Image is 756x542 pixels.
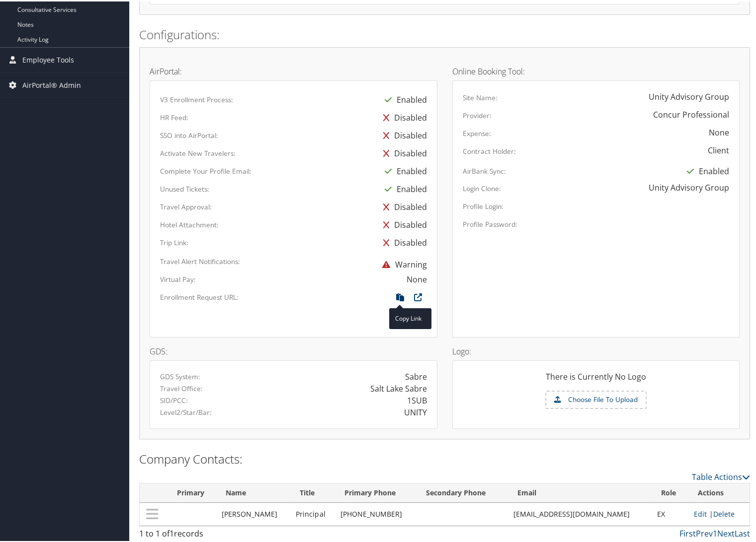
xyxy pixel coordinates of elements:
label: Choose File To Upload [546,390,646,407]
td: [PHONE_NUMBER] [336,501,417,524]
label: Profile Login: [463,200,504,210]
label: Travel Approval: [160,201,212,210]
label: Complete Your Profile Email: [160,165,252,175]
a: Table Actions [692,470,750,481]
div: Concur Professional [653,107,729,119]
label: Enrollment Request URL: [160,291,239,301]
td: EX [652,501,689,524]
div: Sabre [405,369,427,381]
div: Unity Advisory Group [649,89,729,101]
label: V3 Enrollment Process: [160,93,233,103]
th: Secondary Phone [417,482,508,501]
div: Disabled [378,143,427,161]
div: Disabled [378,214,427,232]
th: Email [508,482,652,501]
th: Role [652,482,689,501]
label: AirBank Sync: [463,165,506,175]
span: AirPortal® Admin [22,71,81,96]
span: Employee Tools [22,46,74,71]
label: Hotel Attachment: [160,218,219,228]
td: Principal [291,501,336,524]
th: Title [291,482,336,501]
label: SSO into AirPortal: [160,129,218,139]
a: First [679,527,696,538]
label: Provider: [463,109,492,119]
div: 1SUB [407,393,427,405]
div: Disabled [378,125,427,143]
div: Enabled [380,89,427,107]
a: 1 [713,527,717,538]
div: Salt Lake Sabre [370,381,427,393]
label: Profile Password: [463,218,517,228]
label: GDS System: [160,370,200,380]
div: UNITY [404,405,427,417]
div: Disabled [378,232,427,250]
div: Enabled [682,161,729,179]
label: Site Name: [463,91,498,101]
label: Login Clone: [463,182,501,192]
th: Primary [165,482,216,501]
label: Travel Office: [160,382,203,392]
div: Unity Advisory Group [649,180,729,192]
div: None [407,272,427,284]
div: Disabled [378,197,427,214]
div: Client [708,143,729,155]
label: Expense: [463,127,491,137]
h2: Company Contacts: [139,449,750,466]
label: Trip Link: [160,236,188,246]
th: Name [217,482,291,501]
label: SID/PCC: [160,394,188,404]
a: Next [717,527,735,538]
h4: Online Booking Tool: [452,66,740,74]
div: Disabled [378,107,427,125]
span: Warning [377,258,427,269]
label: Virtual Pay: [160,273,196,283]
h4: AirPortal: [150,66,437,74]
th: Actions [689,482,750,501]
label: HR Feed: [160,111,188,121]
h4: Logo: [452,346,740,354]
th: Primary Phone [336,482,417,501]
div: None [709,125,729,137]
label: Unused Tickets: [160,183,209,193]
div: Enabled [380,161,427,179]
span: 1 [169,527,174,538]
td: [EMAIL_ADDRESS][DOMAIN_NAME] [508,501,652,524]
div: Enabled [380,179,427,197]
label: Contract Holder: [463,145,516,155]
h4: GDS: [150,346,437,354]
label: Level2/Star/Bar: [160,406,212,416]
h2: Configurations: [139,25,750,42]
td: [PERSON_NAME] [217,501,291,524]
div: There is Currently No Logo [463,369,730,389]
a: Last [735,527,750,538]
label: Activate New Travelers: [160,147,236,157]
a: Prev [696,527,713,538]
a: Edit [694,508,707,517]
label: Travel Alert Notifications: [160,255,240,265]
td: | [689,501,750,524]
a: Delete [713,508,735,517]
